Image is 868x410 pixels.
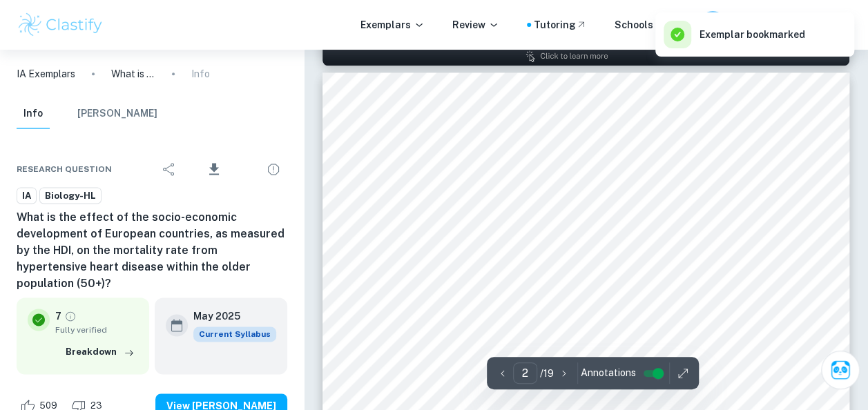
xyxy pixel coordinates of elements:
[664,21,805,48] div: Exemplar bookmarked
[193,309,265,324] h6: May 2025
[111,66,155,81] p: What is the effect of the socio-economic development of European countries, as measured by the HD...
[39,187,102,204] a: Biology-HL
[260,155,287,183] div: Report issue
[17,187,37,204] a: IA
[246,161,257,177] div: Unbookmark
[17,163,112,175] span: Research question
[540,366,554,381] p: / 19
[821,351,860,389] button: Ask Clai
[581,366,636,380] span: Annotations
[77,99,157,129] button: [PERSON_NAME]
[186,151,243,187] div: Download
[155,155,183,183] div: Share
[452,17,499,32] p: Review
[17,66,75,81] a: IA Exemplars
[17,11,104,39] img: Clastify logo
[17,99,50,129] button: Info
[55,309,61,324] p: 7
[191,66,210,81] p: Info
[17,209,287,292] h6: What is the effect of the socio-economic development of European countries, as measured by the HD...
[193,326,276,342] span: Current Syllabus
[193,326,276,342] div: This exemplar is based on the current syllabus. Feel free to refer to it for inspiration/ideas wh...
[64,310,77,322] a: Grade fully verified
[615,17,653,32] a: Schools
[62,342,138,362] button: Breakdown
[534,17,587,32] a: Tutoring
[55,324,138,336] span: Fully verified
[17,189,36,203] span: IA
[40,189,101,203] span: Biology-HL
[360,17,425,32] p: Exemplars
